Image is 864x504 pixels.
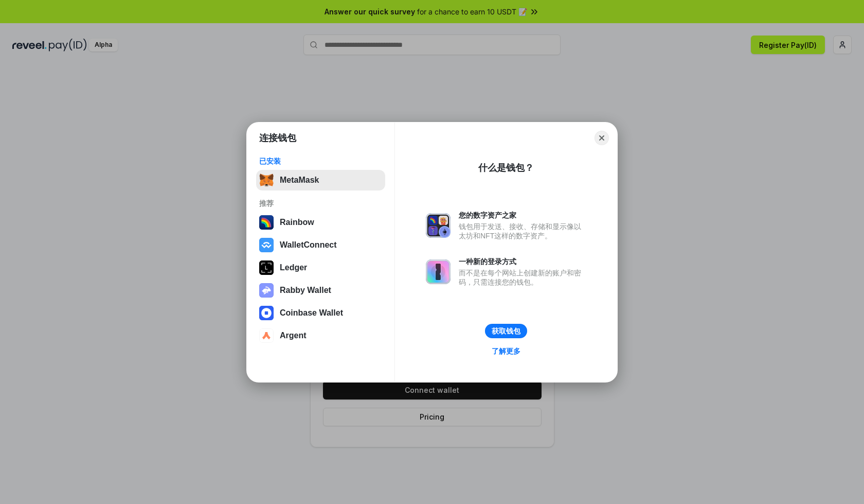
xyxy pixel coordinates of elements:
[426,213,451,238] img: svg+xml,%3Csvg%20xmlns%3D%22http%3A%2F%2Fwww.w3.org%2F2000%2Fsvg%22%20fill%3D%22none%22%20viewBox...
[256,170,385,190] button: MetaMask
[256,257,385,278] button: Ledger
[259,215,274,230] img: svg+xml,%3Csvg%20width%3D%22120%22%20height%3D%22120%22%20viewBox%3D%220%200%20120%20120%22%20fil...
[256,212,385,233] button: Rainbow
[595,131,609,145] button: Close
[459,257,586,266] div: 一种新的登录方式
[280,331,307,340] div: Argent
[280,263,307,272] div: Ledger
[256,303,385,323] button: Coinbase Wallet
[492,326,520,336] div: 获取钱包
[280,240,337,250] div: WalletConnect
[256,325,385,346] button: Argent
[259,328,274,343] img: svg+xml,%3Csvg%20width%3D%2228%22%20height%3D%2228%22%20viewBox%3D%220%200%2028%2028%22%20fill%3D...
[259,157,382,166] div: 已安装
[280,308,343,318] div: Coinbase Wallet
[492,346,520,356] div: 了解更多
[259,306,274,320] img: svg+xml,%3Csvg%20width%3D%2228%22%20height%3D%2228%22%20viewBox%3D%220%200%2028%2028%22%20fill%3D...
[259,199,382,208] div: 推荐
[280,176,319,185] div: MetaMask
[259,173,274,187] img: svg+xml,%3Csvg%20fill%3D%22none%22%20height%3D%2233%22%20viewBox%3D%220%200%2035%2033%22%20width%...
[259,132,296,144] h1: 连接钱包
[259,260,274,275] img: svg+xml,%3Csvg%20xmlns%3D%22http%3A%2F%2Fwww.w3.org%2F2000%2Fsvg%22%20width%3D%2228%22%20height%3...
[459,268,586,287] div: 而不是在每个网站上创建新的账户和密码，只需连接您的钱包。
[459,211,586,220] div: 您的数字资产之家
[259,283,274,298] img: svg+xml,%3Csvg%20xmlns%3D%22http%3A%2F%2Fwww.w3.org%2F2000%2Fsvg%22%20fill%3D%22none%22%20viewBox...
[256,280,385,301] button: Rabby Wallet
[256,235,385,255] button: WalletConnect
[459,222,586,240] div: 钱包用于发送、接收、存储和显示像以太坊和NFT这样的数字资产。
[280,218,314,227] div: Rainbow
[280,286,331,295] div: Rabby Wallet
[485,344,527,358] a: 了解更多
[485,324,527,338] button: 获取钱包
[259,238,274,252] img: svg+xml,%3Csvg%20width%3D%2228%22%20height%3D%2228%22%20viewBox%3D%220%200%2028%2028%22%20fill%3D...
[426,259,451,284] img: svg+xml,%3Csvg%20xmlns%3D%22http%3A%2F%2Fwww.w3.org%2F2000%2Fsvg%22%20fill%3D%22none%22%20viewBox...
[478,162,534,174] div: 什么是钱包？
